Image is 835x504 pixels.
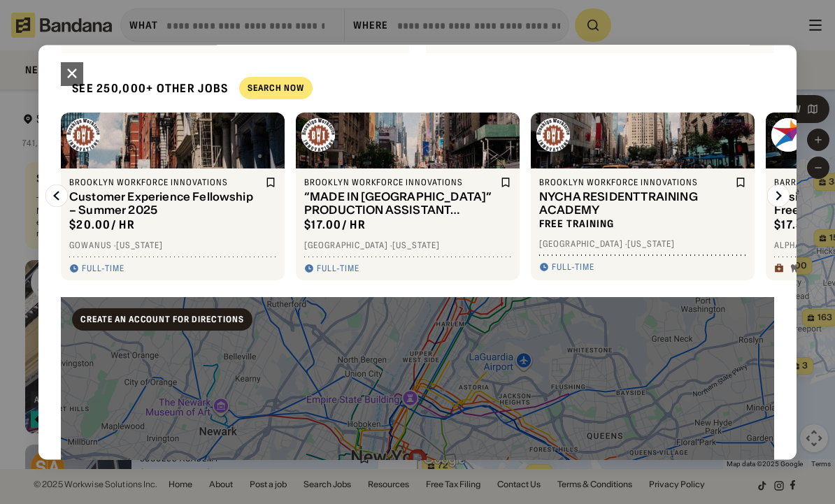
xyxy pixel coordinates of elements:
[304,217,366,232] div: $ 17.00 / hr
[69,191,262,217] div: Customer Experience Fellowship – Summer 2025
[61,70,228,107] div: See 250,000+ other jobs
[69,177,262,188] div: Brooklyn Workforce Innovations
[536,118,570,152] img: Brooklyn Workforce Innovations logo
[774,217,835,232] div: $ 17.50 / hr
[45,185,68,207] img: Left Arrow
[82,264,124,275] div: Full-time
[539,177,732,188] div: Brooklyn Workforce Innovations
[66,118,100,152] img: Brooklyn Workforce Innovations logo
[80,315,244,324] div: Create an account for directions
[301,118,335,152] img: Brooklyn Workforce Innovations logo
[539,217,615,230] div: Free Training
[771,118,805,152] img: Barrier Free Living logo
[69,217,135,232] div: $ 20.00 / hr
[539,191,732,217] div: NYCHA RESIDENT TRAINING ACADEMY
[248,85,304,93] div: Search Now
[539,238,746,250] div: [GEOGRAPHIC_DATA] · [US_STATE]
[304,177,497,188] div: Brooklyn Workforce Innovations
[69,240,276,252] div: Gowanus · [US_STATE]
[767,185,790,207] img: Right Arrow
[552,261,594,273] div: Full-time
[304,240,511,252] div: [GEOGRAPHIC_DATA] · [US_STATE]
[304,191,497,217] div: “MADE IN [GEOGRAPHIC_DATA]” PRODUCTION ASSISTANT TRAINING IN [GEOGRAPHIC_DATA]
[317,264,359,275] div: Full-time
